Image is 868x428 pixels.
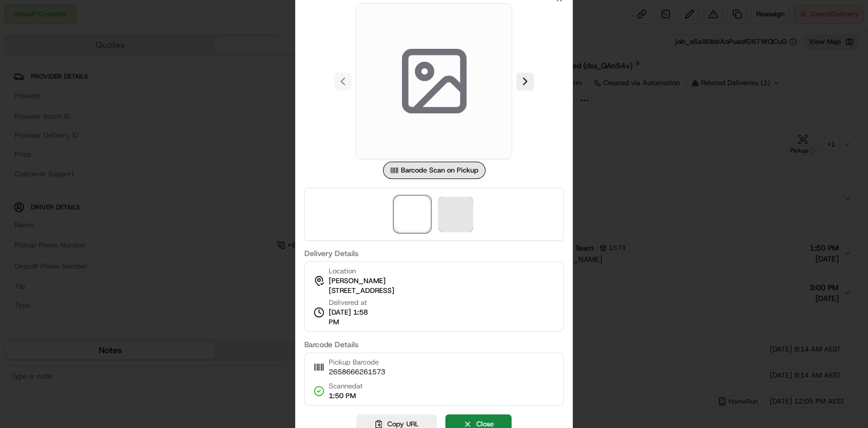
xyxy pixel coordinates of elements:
span: Pickup Barcode [329,357,385,367]
label: Barcode Details [304,341,564,348]
span: [DATE] 1:58 PM [329,308,379,327]
div: Barcode Scan on Pickup [383,162,486,179]
span: Delivered at [329,298,379,308]
span: 2658666261573 [329,367,385,377]
span: 1:50 PM [329,391,363,401]
label: Delivery Details [304,250,564,257]
span: Scanned at [329,381,363,391]
span: Location [329,266,356,276]
span: [PERSON_NAME] [329,276,386,286]
span: [STREET_ADDRESS] [329,286,394,296]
